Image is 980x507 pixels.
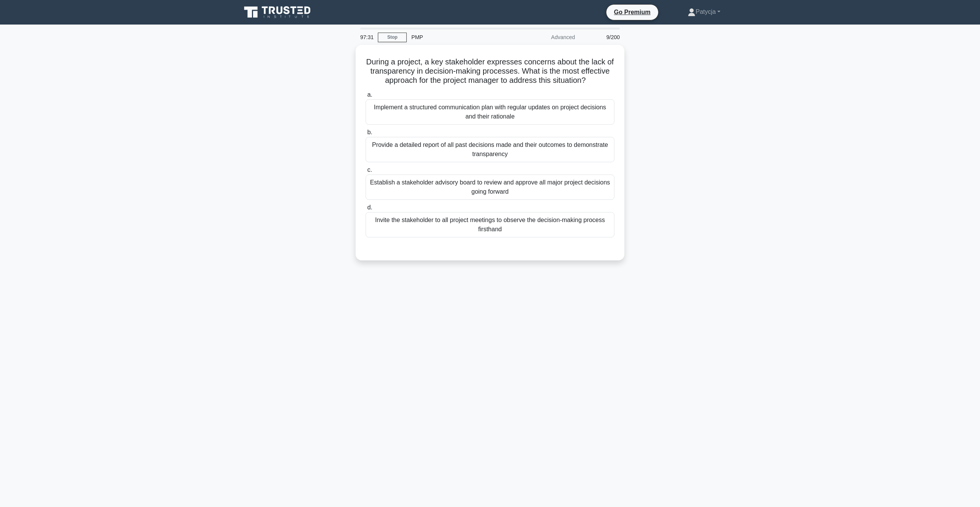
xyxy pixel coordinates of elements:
span: d. [367,204,372,211]
div: Provide a detailed report of all past decisions made and their outcomes to demonstrate transparency [366,137,614,162]
span: c. [367,166,372,173]
div: 97:31 [356,30,378,45]
h5: During a project, a key stakeholder expresses concerns about the lack of transparency in decision... [365,57,615,86]
a: Go Premium [609,7,655,17]
div: Implement a structured communication plan with regular updates on project decisions and their rat... [366,99,614,125]
a: Patycja [669,4,739,20]
span: a. [367,91,372,98]
div: PMP [407,30,512,45]
div: 9/200 [579,30,624,45]
div: Advanced [512,30,579,45]
a: Stop [378,33,407,42]
div: Invite the stakeholder to all project meetings to observe the decision-making process firsthand [366,212,614,237]
div: Establish a stakeholder advisory board to review and approve all major project decisions going fo... [366,174,614,200]
span: b. [367,129,372,135]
